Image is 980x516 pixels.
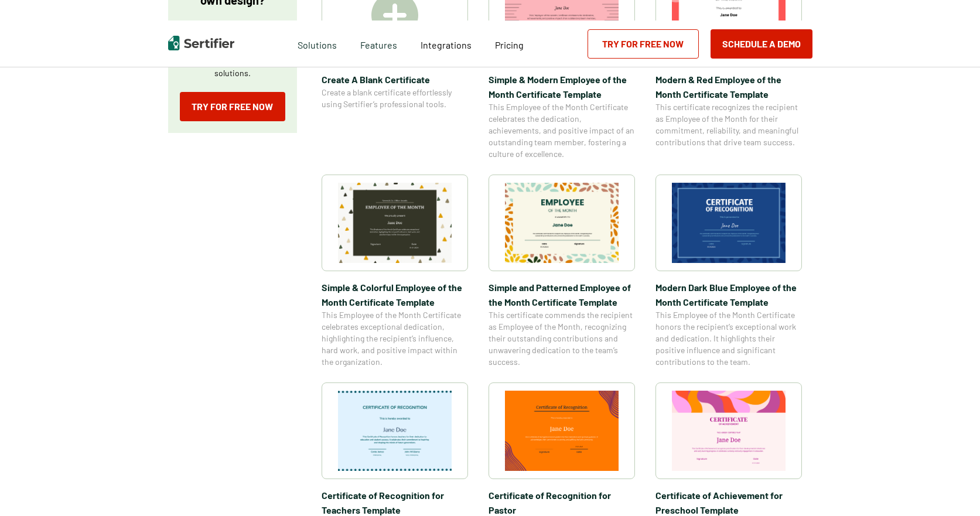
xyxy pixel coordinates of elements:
span: Simple & Modern Employee of the Month Certificate Template [489,72,635,101]
img: Modern Dark Blue Employee of the Month Certificate Template [672,183,786,263]
span: This Employee of the Month Certificate celebrates exceptional dedication, highlighting the recipi... [322,309,468,368]
a: Simple and Patterned Employee of the Month Certificate TemplateSimple and Patterned Employee of t... [489,175,635,368]
span: Pricing [495,39,524,50]
span: This Employee of the Month Certificate honors the recipient’s exceptional work and dedication. It... [655,309,802,368]
span: Features [360,36,397,51]
img: Certificate of Recognition for Teachers Template [338,391,452,471]
a: Modern Dark Blue Employee of the Month Certificate TemplateModern Dark Blue Employee of the Month... [655,175,802,368]
a: Pricing [495,36,524,51]
span: Modern & Red Employee of the Month Certificate Template [655,72,802,101]
a: Simple & Colorful Employee of the Month Certificate TemplateSimple & Colorful Employee of the Mon... [322,175,468,368]
span: Solutions [298,36,337,51]
img: Certificate of Recognition for Pastor [505,391,619,471]
span: Integrations [421,39,472,50]
span: This certificate commends the recipient as Employee of the Month, recognizing their outstanding c... [489,309,635,368]
img: Simple & Colorful Employee of the Month Certificate Template [338,183,452,263]
span: Modern Dark Blue Employee of the Month Certificate Template [655,280,802,309]
img: Certificate of Achievement for Preschool Template [672,391,786,471]
img: Simple and Patterned Employee of the Month Certificate Template [505,183,619,263]
span: This certificate recognizes the recipient as Employee of the Month for their commitment, reliabil... [655,101,802,148]
a: Try for Free Now [180,92,285,121]
span: Simple and Patterned Employee of the Month Certificate Template [489,280,635,309]
img: Sertifier | Digital Credentialing Platform [168,36,234,50]
span: Simple & Colorful Employee of the Month Certificate Template [322,280,468,309]
span: This Employee of the Month Certificate celebrates the dedication, achievements, and positive impa... [489,101,635,160]
span: Create a blank certificate effortlessly using Sertifier’s professional tools. [322,87,468,110]
a: Integrations [421,36,472,51]
span: Create A Blank Certificate [322,72,468,87]
a: Try for Free Now [588,29,699,59]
